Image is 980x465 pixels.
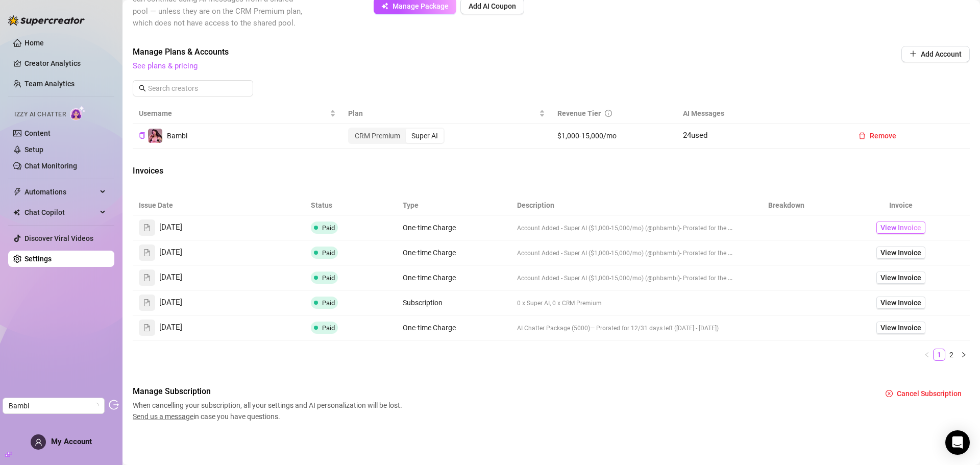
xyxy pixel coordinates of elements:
span: [DATE] [159,222,182,234]
span: Izzy AI Chatter [14,110,66,119]
span: copy [139,132,145,139]
a: View Invoice [876,322,925,334]
button: left [921,349,933,361]
span: left [924,352,930,358]
th: Plan [342,104,551,124]
a: 2 [946,349,957,360]
a: Team Analytics [24,80,75,88]
a: View Invoice [876,297,925,309]
span: file-text [143,249,151,256]
div: Open Intercom Messenger [945,430,970,455]
span: search [139,85,146,92]
span: — Prorated for 12/31 days left ([DATE] - [DATE]) [590,325,719,332]
img: Bambi [148,129,162,143]
span: build [5,451,12,458]
td: 0 x Super AI, 0 x CRM Premium [511,290,740,315]
span: Account Added - Super AI ($1,000-15,000/mo) (@phbambi) [517,225,680,232]
input: Search creators [148,83,239,94]
span: info-circle [605,110,612,117]
th: Username [133,104,342,124]
span: Add AI Coupon [469,2,516,10]
span: [DATE] [159,272,182,284]
span: - Prorated for the 13 remaining days in the billing cycle ([DATE] - [DATE]) [680,224,876,232]
li: Previous Page [921,349,933,361]
span: - Prorated for the 14 remaining days in the billing cycle ([DATE] - [DATE]) [680,249,876,257]
span: When cancelling your subscription, all your settings and AI personalization will be lost. in case... [133,400,405,422]
img: Chat Copilot [13,209,20,216]
td: $1,000-15,000/mo [551,124,677,149]
button: Cancel Subscription [877,385,970,402]
div: Super AI [406,129,444,143]
span: Username [139,108,328,119]
td: One-time Charge [397,215,511,240]
span: Chat Copilot [24,204,97,221]
span: View Invoice [880,272,921,283]
th: Invoice [832,195,970,215]
span: Manage Plans & Accounts [133,46,832,58]
span: AI Chatter Package (5000) [517,325,590,332]
span: Invoices [133,165,304,177]
a: Creator Analytics [24,55,106,71]
button: right [958,349,970,361]
li: Next Page [958,349,970,361]
span: [DATE] [159,297,182,309]
th: Status [305,195,397,215]
span: [DATE] [159,247,182,259]
th: AI Messages [677,104,844,124]
a: Discover Viral Videos [24,234,93,242]
span: right [961,352,967,358]
span: Bambi [9,398,99,413]
span: Bambi [167,132,187,140]
span: Remove [870,132,896,140]
span: plus [910,50,917,57]
a: Home [24,39,44,47]
span: Add Account [921,50,962,58]
span: Send us a message [133,412,193,421]
span: close-circle [886,390,893,397]
td: One-time Charge [397,265,511,290]
span: user [35,438,42,446]
th: Description [511,195,740,215]
span: - Prorated for the 15 remaining days in the billing cycle ([DATE] - [DATE]) [680,274,876,282]
a: View Invoice [876,222,925,234]
span: 0 x Super AI, 0 x CRM Premium [517,300,602,307]
a: Settings [24,255,52,263]
a: Chat Monitoring [24,162,77,170]
span: 24 used [683,131,707,140]
span: Cancel Subscription [897,389,962,398]
a: Content [24,129,51,137]
span: Paid [322,224,335,232]
button: Add Account [901,46,970,62]
a: Setup [24,145,43,154]
span: logout [109,400,119,410]
th: Issue Date [133,195,305,215]
a: View Invoice [876,272,925,284]
span: thunderbolt [13,188,21,196]
li: 1 [933,349,945,361]
span: Manage Subscription [133,385,405,398]
td: One-time Charge [397,315,511,340]
button: Remove [850,128,904,144]
a: 1 [934,349,945,360]
span: Manage Package [393,2,449,10]
a: View Invoice [876,247,925,259]
span: My Account [51,437,92,446]
img: AI Chatter [70,106,86,120]
th: Breakdown [741,195,832,215]
span: Account Added - Super AI ($1,000-15,000/mo) (@phbambi) [517,275,680,282]
li: 2 [945,349,958,361]
th: Type [397,195,511,215]
img: logo-BBDzfeDw.svg [8,15,85,26]
span: Paid [322,274,335,282]
span: file-text [143,299,151,306]
span: View Invoice [880,222,921,233]
a: See plans & pricing [133,61,198,70]
div: segmented control [348,128,445,144]
span: Paid [322,249,335,257]
td: Subscription [397,290,511,315]
span: Paid [322,299,335,307]
span: View Invoice [880,297,921,308]
div: CRM Premium [349,129,406,143]
span: [DATE] [159,322,182,334]
span: delete [859,132,866,139]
